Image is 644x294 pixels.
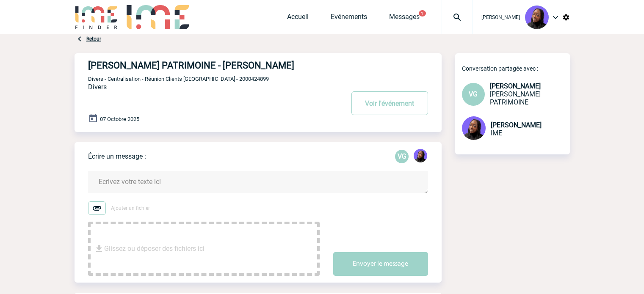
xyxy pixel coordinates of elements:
p: Conversation partagée avec : [462,65,570,72]
button: Voir l'événement [351,91,428,115]
a: Accueil [287,13,309,25]
span: Glissez ou déposer des fichiers ici [104,228,205,270]
a: Evénements [331,13,367,25]
div: Virginie GOULLIANNE [395,150,409,163]
span: Ajouter un fichier [111,205,150,211]
img: IME-Finder [75,5,119,29]
span: [PERSON_NAME] PATRIMOINE [490,90,541,106]
span: [PERSON_NAME] [491,121,542,129]
img: 131349-0.png [525,5,549,29]
div: Tabaski THIAM [414,149,427,164]
span: [PERSON_NAME] [490,82,541,90]
span: VG [469,90,478,98]
span: Divers [88,83,107,91]
img: 131349-0.png [462,116,486,140]
a: Retour [86,36,101,42]
span: Divers - Centralisation - Réunion Clients [GEOGRAPHIC_DATA] - 2000424899 [88,76,269,82]
a: Messages [389,13,420,25]
span: IME [491,129,502,137]
img: file_download.svg [94,244,104,254]
h4: [PERSON_NAME] PATRIMOINE - [PERSON_NAME] [88,60,319,71]
p: Écrire un message : [88,152,146,160]
span: [PERSON_NAME] [481,14,520,20]
img: 131349-0.png [414,149,427,162]
button: 1 [419,10,426,16]
span: 07 Octobre 2025 [100,116,139,122]
p: VG [395,150,409,163]
button: Envoyer le message [333,252,428,276]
